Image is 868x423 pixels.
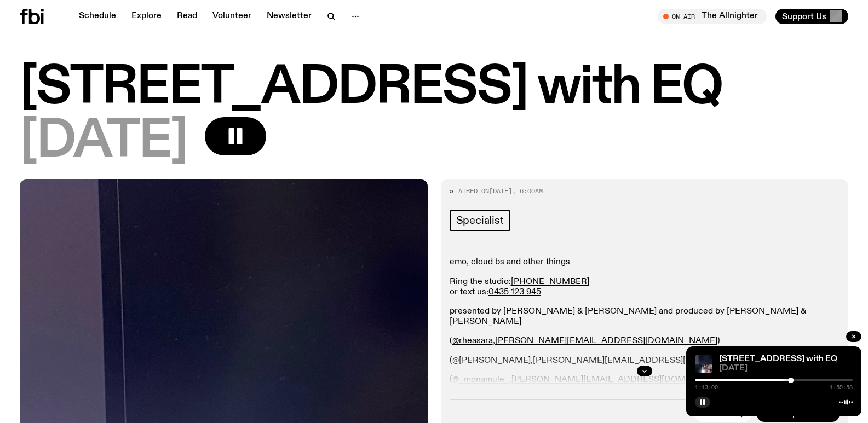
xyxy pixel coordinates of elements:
[775,9,848,24] button: Support Us
[450,306,840,327] p: presented by [PERSON_NAME] & [PERSON_NAME] and produced by [PERSON_NAME] & [PERSON_NAME]
[495,337,717,345] a: [PERSON_NAME][EMAIL_ADDRESS][DOMAIN_NAME]
[450,277,840,298] p: Ring the studio: or text us:
[489,187,512,195] span: [DATE]
[456,215,504,227] span: Specialist
[450,210,510,231] a: Specialist
[20,117,187,166] span: [DATE]
[830,385,853,390] span: 1:59:58
[260,9,318,24] a: Newsletter
[206,9,258,24] a: Volunteer
[125,9,168,24] a: Explore
[488,288,541,297] a: 0435 123 945
[719,355,837,363] a: [STREET_ADDRESS] with EQ
[20,63,848,113] h1: [STREET_ADDRESS] with EQ
[450,336,840,346] p: ( , )
[450,257,840,268] p: emo, cloud bs and other things
[511,277,589,286] a: [PHONE_NUMBER]
[170,9,204,24] a: Read
[695,385,718,390] span: 1:13:00
[458,187,489,195] span: Aired on
[782,11,826,21] span: Support Us
[719,364,853,373] span: [DATE]
[72,9,123,24] a: Schedule
[452,337,493,345] a: @rheasara
[658,9,767,24] button: On AirThe Allnighter
[512,187,543,195] span: , 6:00am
